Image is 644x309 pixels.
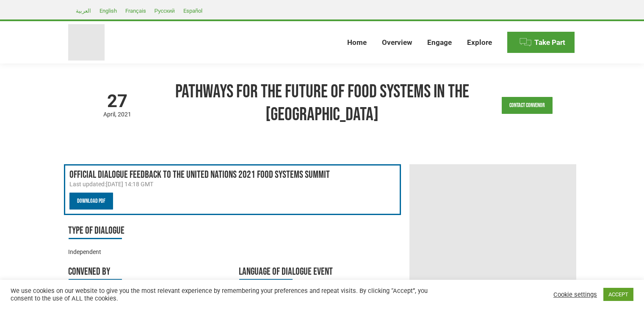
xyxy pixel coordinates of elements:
[72,6,95,16] a: العربية
[179,6,207,16] a: Español
[183,8,202,14] span: Español
[534,38,565,47] span: Take Part
[68,24,105,61] img: Food Systems Summit Dialogues
[502,97,553,114] a: Contact Convenor
[347,38,367,47] span: Home
[95,6,121,16] a: English
[69,170,396,180] h3: Official Dialogue Feedback to the United Nations 2021 Food Systems Summit
[382,38,412,47] span: Overview
[118,111,131,118] span: 2021
[69,180,396,188] div: Last updated:
[125,8,146,14] span: Français
[68,92,166,110] span: 27
[106,181,153,188] time: [DATE] 14:18 GMT
[68,265,230,280] h3: Convened by
[11,287,447,302] div: We use cookies on our website to give you the most relevant experience by remembering your prefer...
[427,38,452,47] span: Engage
[100,8,117,14] span: English
[467,38,492,47] span: Explore
[69,193,113,210] a: Download PDF
[155,8,175,14] span: Русский
[175,80,470,126] h1: Pathways for the future of food systems in the [GEOGRAPHIC_DATA]
[103,111,118,118] span: April
[68,248,230,256] div: Independent
[519,36,532,49] img: Menu icon
[603,288,633,301] a: ACCEPT
[68,223,230,239] h3: Type of Dialogue
[553,291,597,298] a: Cookie settings
[239,265,401,280] h3: Language of Dialogue Event
[76,8,91,14] span: العربية
[150,6,179,16] a: Русский
[121,6,150,16] a: Français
